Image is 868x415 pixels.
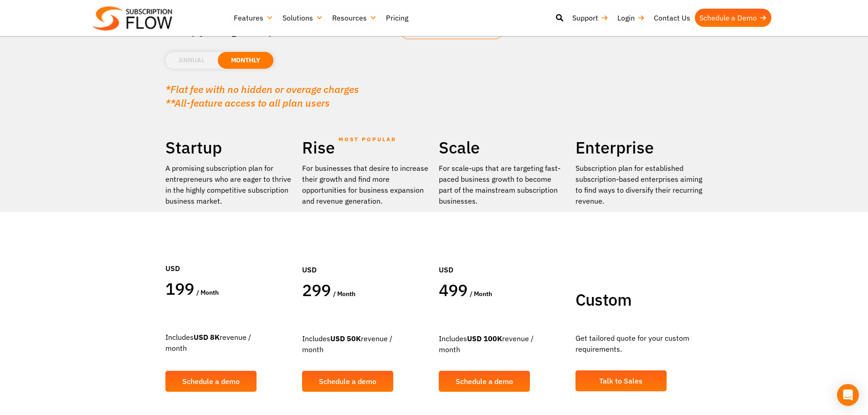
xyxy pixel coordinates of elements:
span: / month [196,288,219,297]
span: / month [333,290,355,298]
strong: USD [330,334,345,343]
span: 299 [302,279,331,301]
a: Schedule a demo [165,371,257,392]
a: Login [613,9,649,27]
span: MOST POPULAR [339,129,396,150]
a: Solutions [278,9,328,27]
div: Get tailored quote for your custom requirements. [575,319,703,366]
span: 199 [165,278,195,299]
a: Support [568,9,613,27]
div: Open Intercom Messenger [837,384,859,406]
a: Contact Us [649,9,695,27]
div: Includes revenue / month [302,319,430,366]
li: ANNUAL [165,52,218,69]
span: Schedule a demo [182,378,240,385]
a: Talk to Sales [575,370,667,391]
span: Talk to Sales [599,377,642,384]
span: / month [470,290,492,298]
h2: Rise [302,137,430,158]
a: Schedule a demo [302,371,393,392]
strong: USD 8K [194,333,220,342]
div: USD [302,237,430,280]
p: Subscription plan for established subscription-based enterprises aiming to find ways to diversify... [575,163,703,206]
li: MONTHLY [218,52,273,69]
strong: 50K [347,334,361,343]
span: Schedule a demo [319,378,376,385]
div: USD [165,236,293,278]
a: Resources [328,9,381,27]
span: Schedule a demo [456,378,513,385]
img: Subscriptionflow [92,6,172,31]
span: 499 [439,279,468,301]
em: *Flat fee with no hidden or overage charges [165,82,359,96]
h2: Scale [439,137,566,158]
strong: USD 100K [467,334,502,343]
span: Custom [575,289,632,310]
div: USD [439,237,566,280]
div: For scale-ups that are targeting fast-paced business growth to become part of the mainstream subs... [439,163,566,206]
a: Schedule a demo [439,371,530,392]
em: **All-feature access to all plan users [165,96,330,109]
h2: Enterprise [575,137,703,158]
div: Includes revenue / month [439,319,566,366]
a: Features [229,9,278,27]
h2: Startup [165,137,293,158]
a: Pricing [381,9,413,27]
div: For businesses that desire to increase their growth and find more opportunities for business expa... [302,163,430,206]
div: Includes revenue / month [165,318,293,365]
p: A promising subscription plan for entrepreneurs who are eager to thrive in the highly competitive... [165,163,293,206]
a: Schedule a Demo [695,9,771,27]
